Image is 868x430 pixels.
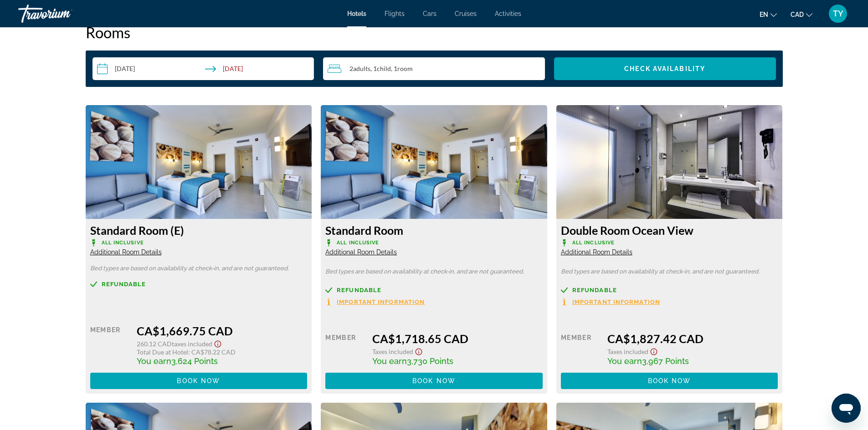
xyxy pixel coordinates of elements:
[833,9,843,18] span: TY
[325,332,365,366] div: Member
[90,223,308,237] h3: Standard Room (E)
[370,65,391,72] span: , 1
[826,4,850,23] button: User Menu
[92,57,314,80] button: Check-in date: Nov 12, 2025 Check-out date: Nov 16, 2025
[86,23,783,41] h2: Rooms
[572,287,617,293] span: Refundable
[648,377,691,384] span: Book now
[323,57,545,80] button: Travelers: 2 adults, 1 child
[642,356,689,366] span: 3,967 Points
[337,299,425,305] span: Important Information
[624,65,705,72] span: Check Availability
[90,281,308,288] a: Refundable
[607,356,642,366] span: You earn
[397,65,413,72] span: Room
[554,57,776,80] button: Check Availability
[760,11,768,18] span: en
[385,10,405,17] a: Flights
[455,10,477,17] a: Cruises
[372,332,543,345] div: CA$1,718.65 CAD
[648,345,659,356] button: Show Taxes and Fees disclaimer
[325,248,397,256] span: Additional Room Details
[137,340,172,348] span: 260.12 CAD
[791,11,804,18] span: CAD
[561,268,778,275] p: Bed types are based on availability at check-in, and are not guaranteed.
[92,57,776,80] div: Search widget
[325,268,543,275] p: Bed types are based on availability at check-in, and are not guaranteed.
[137,356,171,366] span: You earn
[561,287,778,293] a: Refundable
[413,345,424,356] button: Show Taxes and Fees disclaimer
[495,10,521,17] a: Activities
[325,298,425,306] button: Important Information
[102,240,144,246] span: All Inclusive
[347,10,366,17] a: Hotels
[561,332,601,366] div: Member
[791,8,812,21] button: Change currency
[172,340,212,348] span: Taxes included
[321,105,547,219] img: 1e399c59-51b6-4c69-ae38-4d87d951b772.jpeg
[349,65,370,72] span: 2
[561,248,632,256] span: Additional Room Details
[137,324,307,338] div: CA$1,669.75 CAD
[607,348,648,355] span: Taxes included
[90,324,130,366] div: Member
[377,65,391,72] span: Child
[325,373,543,389] button: Book now
[760,8,777,21] button: Change language
[90,265,308,272] p: Bed types are based on availability at check-in, and are not guaranteed.
[18,2,109,25] a: Travorium
[86,105,312,219] img: 1e399c59-51b6-4c69-ae38-4d87d951b772.jpeg
[556,105,783,219] img: df83a980-b19f-46cc-b3ae-d8ea5a4044bd.jpeg
[561,223,778,237] h3: Double Room Ocean View
[171,356,218,366] span: 3,624 Points
[423,10,437,17] a: Cars
[353,65,370,72] span: Adults
[325,223,543,237] h3: Standard Room
[391,65,413,72] span: , 1
[412,377,456,384] span: Book now
[572,299,660,305] span: Important Information
[372,356,407,366] span: You earn
[177,377,220,384] span: Book now
[337,287,381,293] span: Refundable
[372,348,413,355] span: Taxes included
[90,248,162,256] span: Additional Room Details
[561,298,660,306] button: Important Information
[212,338,223,348] button: Show Taxes and Fees disclaimer
[90,373,308,389] button: Book now
[572,240,615,246] span: All Inclusive
[337,240,379,246] span: All Inclusive
[561,373,778,389] button: Book now
[832,394,861,423] iframe: Button to launch messaging window
[137,348,307,356] div: : CA$78.22 CAD
[607,332,778,345] div: CA$1,827.42 CAD
[137,348,188,356] span: Total Due at Hotel
[102,281,146,287] span: Refundable
[325,287,543,293] a: Refundable
[407,356,453,366] span: 3,730 Points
